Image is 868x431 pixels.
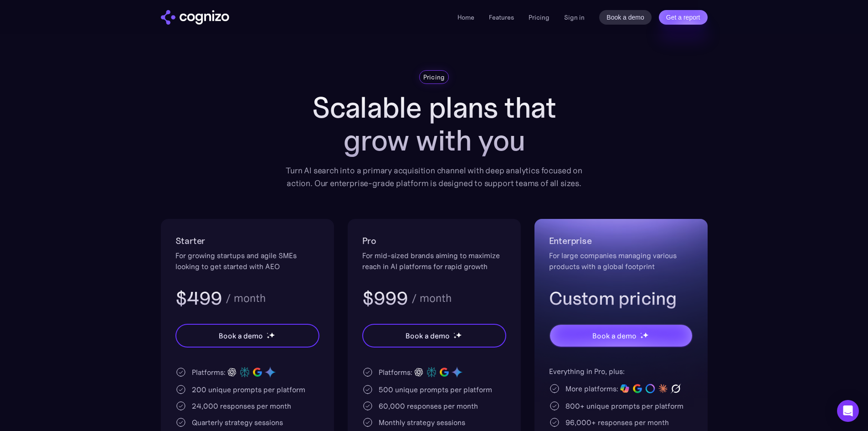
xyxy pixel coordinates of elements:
div: Everything in Pro, plus: [549,366,693,377]
h2: Enterprise [549,234,693,248]
div: Turn AI search into a primary acquisition channel with deep analytics focused on action. Our ente... [279,164,589,190]
a: Home [457,13,474,21]
div: / month [226,293,266,304]
div: 200 unique prompts per platform [192,384,305,395]
div: 500 unique prompts per platform [379,384,492,395]
h2: Pro [362,234,506,248]
img: star [453,332,455,334]
img: star [267,332,268,334]
a: Book a demo [599,10,652,25]
h1: Scalable plans that grow with you [279,91,589,157]
div: Book a demo [406,330,449,341]
div: Platforms: [192,367,226,378]
div: Monthly strategy sessions [379,417,465,428]
a: Get a report [659,10,708,25]
a: home [161,10,229,25]
a: Features [489,13,514,21]
div: Quarterly strategy sessions [192,417,283,428]
h3: $499 [175,286,222,310]
div: Book a demo [219,330,262,341]
div: 24,000 responses per month [192,400,291,411]
a: Sign in [564,12,585,23]
h2: Starter [175,234,319,248]
h3: Custom pricing [549,286,693,310]
img: cognizo logo [161,10,229,25]
div: Platforms: [379,367,412,378]
img: star [640,336,643,339]
a: Book a demostarstarstar [549,324,693,348]
div: 60,000 responses per month [379,400,478,411]
img: star [269,332,275,338]
img: star [267,336,270,339]
div: Open Intercom Messenger [837,400,859,422]
div: 800+ unique prompts per platform [565,400,683,411]
img: star [453,336,457,339]
a: Book a demostarstarstar [362,324,506,348]
h3: $999 [362,286,408,310]
img: star [456,332,462,338]
div: More platforms: [565,383,618,394]
div: Pricing [423,73,445,82]
a: Pricing [529,13,550,21]
div: 96,000+ responses per month [565,417,669,428]
a: Book a demostarstarstar [175,324,319,348]
div: For mid-sized brands aiming to maximize reach in AI platforms for rapid growth [362,250,506,272]
div: Book a demo [592,330,636,341]
div: For large companies managing various products with a global footprint [549,250,693,272]
div: For growing startups and agile SMEs looking to get started with AEO [175,250,319,272]
div: / month [411,293,452,304]
img: star [642,332,648,338]
img: star [640,332,642,334]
